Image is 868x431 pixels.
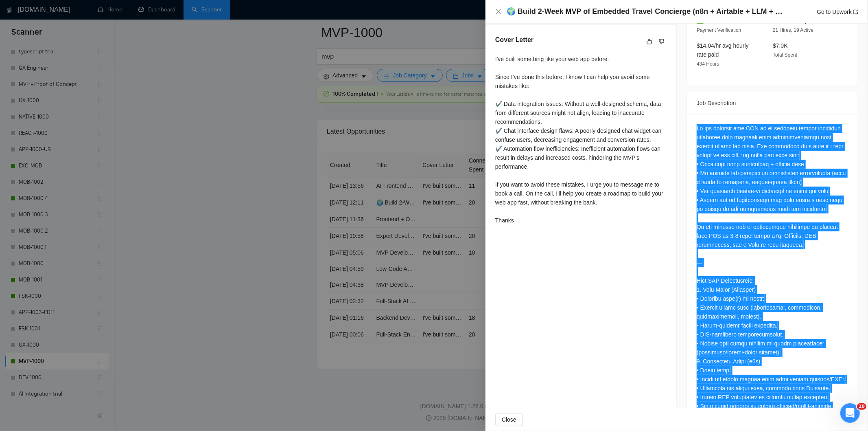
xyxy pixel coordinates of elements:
h4: 🌍 Build 2-Week MVP of Embedded Travel Concierge (n8n + Airtable + LLM + Next.js) [507,7,787,17]
span: $14.04/hr avg hourly rate paid [697,42,749,58]
button: like [645,37,654,46]
button: dislike [657,37,667,46]
button: Close [495,8,502,15]
span: dislike [659,38,665,45]
h5: Cover Letter [495,35,533,45]
span: Close [502,415,516,424]
span: export [853,9,858,14]
span: 10 [857,403,866,410]
button: Close [495,413,523,426]
span: Total Spent [773,52,797,58]
a: Go to Upworkexport [817,9,858,15]
span: 21 Hires, 19 Active [773,27,813,33]
iframe: Intercom live chat [840,403,860,423]
span: like [647,38,652,45]
div: I've built something like your web app before. Since I’ve done this before, I know I can help you... [495,55,667,225]
span: close [495,8,502,15]
span: $7.0K [773,42,788,49]
div: Job Description [697,92,848,114]
span: Payment Verification [697,27,741,33]
span: 434 Hours [697,61,719,67]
